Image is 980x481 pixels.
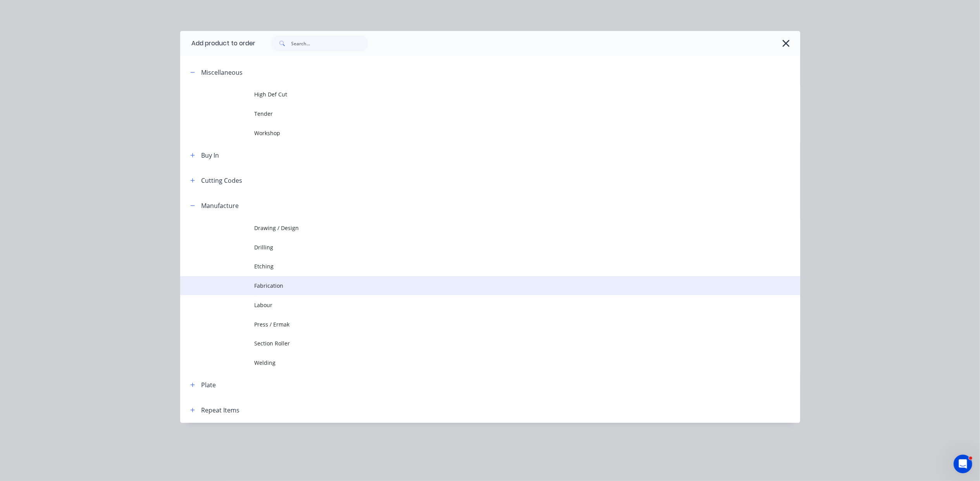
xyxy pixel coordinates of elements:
span: Etching [255,262,691,270]
div: Cutting Codes [202,176,243,185]
span: High Def Cut [255,90,691,98]
span: Workshop [255,129,691,137]
span: Fabrication [255,282,691,290]
span: Drilling [255,243,691,251]
div: Manufacture [202,201,239,210]
span: Press / Ermak [255,320,691,328]
input: Search... [291,36,368,51]
span: Tender [255,110,691,118]
div: Miscellaneous [202,68,243,77]
div: Buy In [202,151,219,160]
div: Repeat Items [202,405,240,415]
div: Plate [202,380,216,390]
span: Labour [255,301,691,309]
span: Drawing / Design [255,224,691,232]
span: Welding [255,359,691,367]
div: Add product to order [180,31,256,56]
iframe: Intercom live chat [954,455,972,473]
span: Section Roller [255,339,691,347]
